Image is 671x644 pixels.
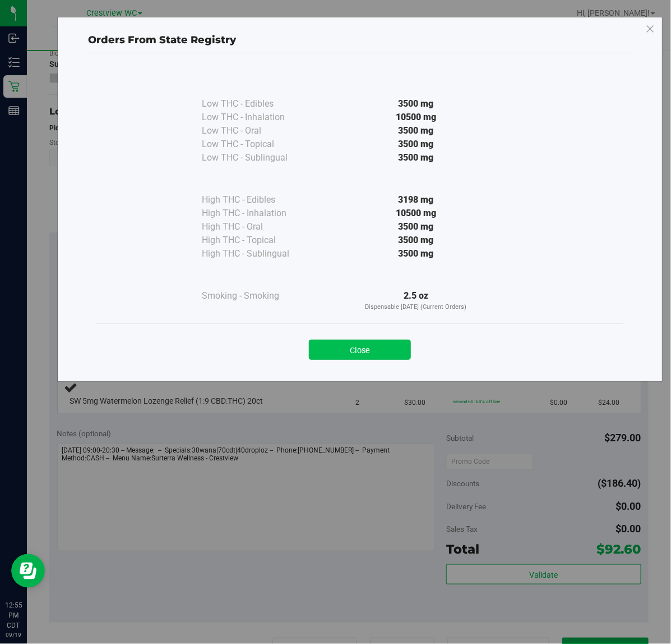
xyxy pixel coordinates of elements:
div: 3500 mg [314,220,518,234]
div: Low THC - Inhalation [202,111,314,124]
div: 3500 mg [314,97,518,111]
span: Orders From State Registry [88,34,236,46]
iframe: Resource center [11,554,45,588]
button: Close [309,340,411,360]
div: Low THC - Sublingual [202,151,314,165]
div: 10500 mg [314,207,518,220]
div: 3198 mg [314,193,518,207]
div: High THC - Edibles [202,193,314,207]
div: High THC - Oral [202,220,314,234]
div: Low THC - Oral [202,124,314,138]
div: 2.5 oz [314,289,518,312]
div: 3500 mg [314,124,518,138]
div: High THC - Topical [202,234,314,247]
div: High THC - Inhalation [202,207,314,220]
div: Smoking - Smoking [202,289,314,303]
div: 3500 mg [314,247,518,261]
div: High THC - Sublingual [202,247,314,261]
div: 3500 mg [314,151,518,165]
div: 10500 mg [314,111,518,124]
div: 3500 mg [314,234,518,247]
div: 3500 mg [314,138,518,151]
div: Low THC - Topical [202,138,314,151]
p: Dispensable [DATE] (Current Orders) [314,303,518,312]
div: Low THC - Edibles [202,97,314,111]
